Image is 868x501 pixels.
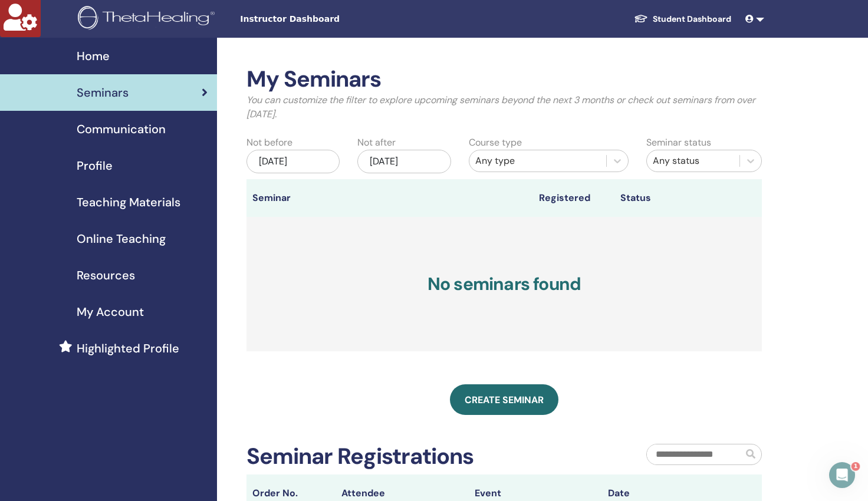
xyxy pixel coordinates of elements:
[246,443,474,470] h2: Seminar Registrations
[624,8,741,30] a: Student Dashboard
[246,66,762,93] h2: My Seminars
[246,136,292,150] label: Not before
[77,84,129,101] span: Seminars
[77,230,166,248] span: Online Teaching
[646,136,711,150] label: Seminar status
[852,461,862,470] span: 1
[77,47,110,65] span: Home
[634,14,648,24] img: graduation-cap-white.svg
[78,6,219,32] img: logo.png
[614,179,737,217] th: Status
[77,303,144,321] span: My Account
[246,150,340,173] div: [DATE]
[357,150,451,173] div: [DATE]
[357,136,396,150] label: Not after
[653,154,734,168] div: Any status
[469,136,522,150] label: Course type
[465,394,544,406] span: Create seminar
[77,120,166,138] span: Communication
[475,154,600,168] div: Any type
[533,179,615,217] th: Registered
[77,193,180,211] span: Teaching Materials
[246,93,762,121] p: You can customize the filter to explore upcoming seminars beyond the next 3 months or check out s...
[828,461,856,489] iframe: Intercom live chat
[77,266,135,284] span: Resources
[240,13,417,25] span: Instructor Dashboard
[77,340,179,357] span: Highlighted Profile
[246,217,762,351] h3: No seminars found
[450,384,558,415] a: Create seminar
[246,179,328,217] th: Seminar
[77,157,113,174] span: Profile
